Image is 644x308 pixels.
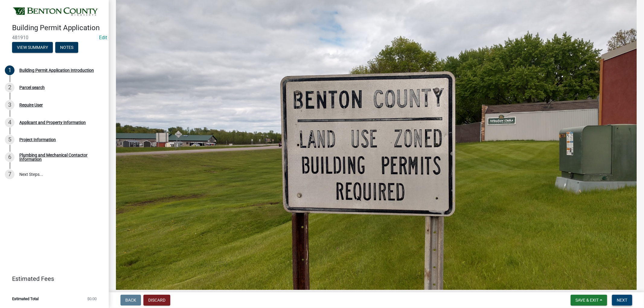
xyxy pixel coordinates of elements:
[12,6,99,17] img: Benton County, Minnesota
[19,153,99,161] div: Plumbing and Mechanical Contactor Information
[575,298,599,303] span: Save & Exit
[5,273,99,285] a: Estimated Fees
[19,138,56,142] div: Project Information
[12,297,39,301] span: Estimated Total
[120,295,141,306] button: Back
[12,35,97,40] span: 481910
[5,65,14,75] div: 1
[12,24,104,32] h4: Building Permit Application
[99,35,107,40] a: Edit
[5,152,14,162] div: 6
[99,35,107,40] wm-modal-confirm: Edit Application Number
[19,120,86,125] div: Applicant and Property Information
[5,118,14,127] div: 4
[55,45,78,50] wm-modal-confirm: Notes
[617,298,627,303] span: Next
[571,295,607,306] button: Save & Exit
[5,135,14,144] div: 5
[5,170,14,179] div: 7
[87,297,97,301] span: $0.00
[12,45,53,50] wm-modal-confirm: Summary
[55,42,78,53] button: Notes
[19,85,45,90] div: Parcel search
[19,68,94,72] div: Building Permit Application Introduction
[5,83,14,92] div: 2
[143,295,170,306] button: Discard
[19,103,43,107] div: Require User
[5,100,14,110] div: 3
[12,42,53,53] button: View Summary
[125,298,136,303] span: Back
[612,295,632,306] button: Next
